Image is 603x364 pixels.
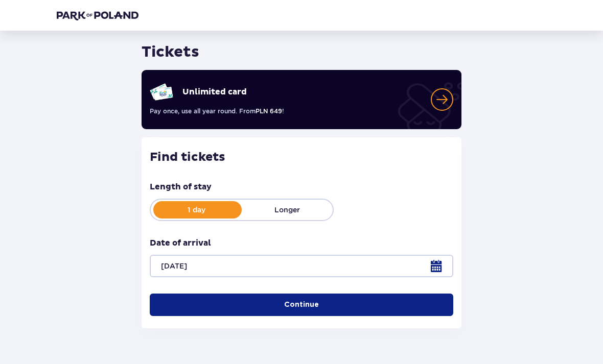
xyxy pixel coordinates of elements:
[150,182,212,193] p: Length of stay
[57,10,138,20] img: Park of Poland logo
[150,294,453,317] button: Continue
[284,300,319,310] p: Continue
[150,238,211,249] p: Date of arrival
[151,205,242,215] p: 1 day
[242,205,333,215] p: Longer
[150,150,453,165] h2: Find tickets
[142,43,199,62] h1: Tickets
